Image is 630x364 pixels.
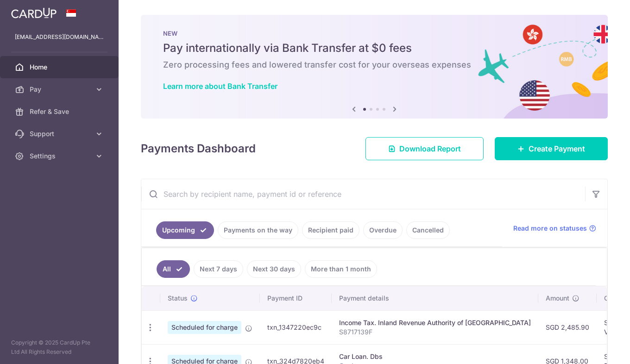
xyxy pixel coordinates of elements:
span: Refer & Save [30,107,91,116]
th: Payment details [332,286,538,310]
span: Settings [30,151,91,161]
h4: Payments Dashboard [141,140,256,157]
img: Bank transfer banner [141,15,608,119]
div: Income Tax. Inland Revenue Authority of [GEOGRAPHIC_DATA] [339,318,531,327]
span: Read more on statuses [513,224,587,233]
p: [EMAIL_ADDRESS][DOMAIN_NAME] [15,32,104,42]
a: More than 1 month [305,260,377,278]
a: Download Report [365,137,484,160]
span: Support [30,129,91,138]
div: Car Loan. Dbs [339,352,531,361]
a: Overdue [363,221,403,239]
a: Upcoming [156,221,214,239]
a: Create Payment [495,137,608,160]
a: Next 30 days [247,260,301,278]
h5: Pay internationally via Bank Transfer at $0 fees [163,41,586,56]
span: Pay [30,85,91,94]
span: Create Payment [529,143,585,154]
a: All [157,260,190,278]
input: Search by recipient name, payment id or reference [141,179,585,209]
td: txn_1347220ec9c [260,310,332,344]
span: Scheduled for charge [168,321,241,334]
a: Read more on statuses [513,224,596,233]
span: Download Report [399,143,461,154]
a: Recipient paid [302,221,359,239]
a: Payments on the way [218,221,298,239]
td: SGD 2,485.90 [538,310,597,344]
a: Cancelled [406,221,450,239]
h6: Zero processing fees and lowered transfer cost for your overseas expenses [163,59,586,70]
span: Status [168,294,188,303]
span: Home [30,63,91,72]
p: NEW [163,30,586,37]
p: S8717139F [339,327,531,337]
span: Amount [546,294,569,303]
th: Payment ID [260,286,332,310]
a: Learn more about Bank Transfer [163,82,277,91]
img: CardUp [11,7,57,19]
a: Next 7 days [194,260,243,278]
